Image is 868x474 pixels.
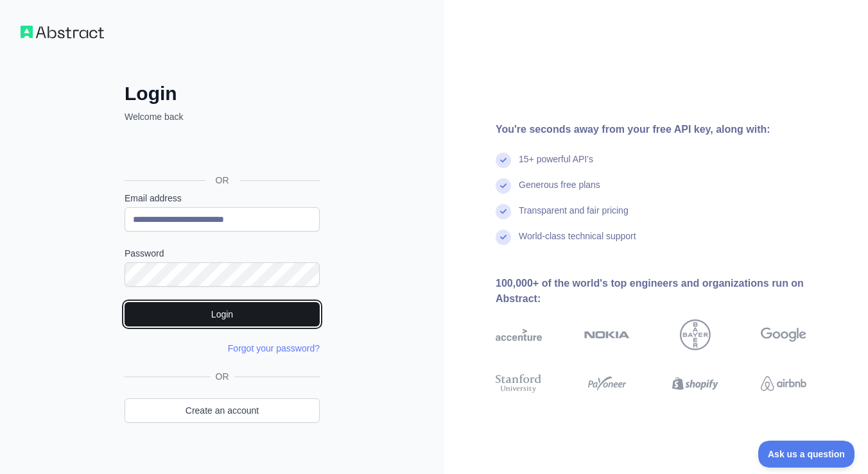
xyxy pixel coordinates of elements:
[519,178,600,204] div: Generous free plans
[496,230,511,245] img: check mark
[125,82,320,105] h2: Login
[496,372,542,395] img: stanford university
[584,372,630,395] img: payoneer
[519,204,629,230] div: Transparent and fair pricing
[118,137,324,165] iframe: Sign in with Google Button
[496,276,847,307] div: 100,000+ of the world's top engineers and organizations run on Abstract:
[205,174,239,187] span: OR
[761,372,807,395] img: airbnb
[680,319,711,350] img: bayer
[672,372,718,395] img: shopify
[761,319,807,350] img: google
[211,370,234,383] span: OR
[519,153,593,178] div: 15+ powerful API's
[125,302,320,326] button: Login
[584,319,630,350] img: nokia
[496,319,542,350] img: accenture
[125,398,320,423] a: Create an account
[21,26,104,38] img: Workflow
[519,230,636,255] div: World-class technical support
[125,247,320,260] label: Password
[125,110,320,123] p: Welcome back
[496,122,847,137] div: You're seconds away from your free API key, along with:
[125,192,320,205] label: Email address
[496,204,511,219] img: check mark
[228,343,320,353] a: Forgot your password?
[758,441,855,468] iframe: Toggle Customer Support
[496,178,511,194] img: check mark
[496,153,511,168] img: check mark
